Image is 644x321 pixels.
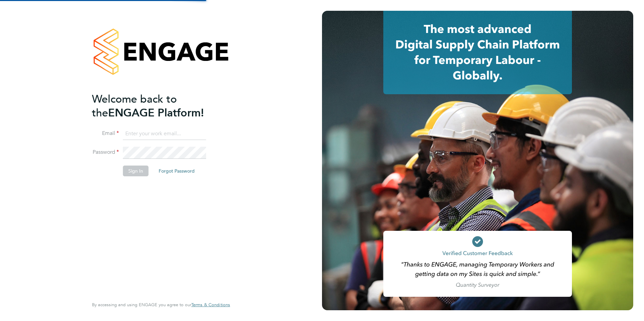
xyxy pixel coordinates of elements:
label: Password [92,149,119,156]
button: Forgot Password [153,166,200,176]
button: Sign In [123,166,149,176]
label: Email [92,130,119,137]
span: Welcome back to the [92,93,177,119]
input: Enter your work email... [123,128,206,140]
span: By accessing and using ENGAGE you agree to our [92,302,230,308]
a: Terms & Conditions [191,302,230,308]
h2: ENGAGE Platform! [92,92,223,120]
